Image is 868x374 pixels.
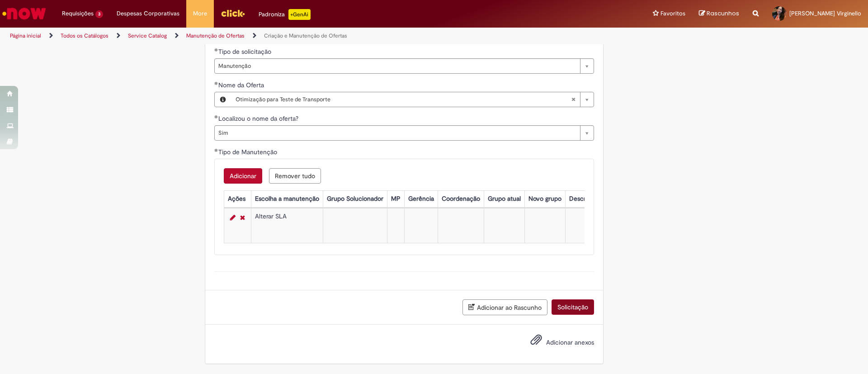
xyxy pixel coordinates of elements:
[7,28,572,44] ul: Trilhas de página
[214,148,218,152] span: Obrigatório Preenchido
[438,190,484,207] th: Coordenação
[186,32,245,39] a: Manutenção de Ofertas
[218,81,266,89] span: Nome da Oferta
[528,331,544,352] button: Adicionar anexos
[404,190,438,207] th: Gerência
[238,212,247,223] a: Remover linha 1
[214,115,218,118] span: Obrigatório Preenchido
[699,9,739,18] a: Rascunhos
[251,190,323,207] th: Escolha a manutenção
[224,168,262,184] button: Add a row for Tipo de Manutenção
[214,81,218,85] span: Obrigatório Preenchido
[215,92,231,107] button: Nome da Oferta, Visualizar este registro Otimização para Teste de Transporte
[546,338,594,346] span: Adicionar anexos
[10,32,41,39] a: Página inicial
[269,168,321,184] button: Remove all rows for Tipo de Manutenção
[128,32,167,39] a: Service Catalog
[288,9,311,20] p: +GenAi
[323,190,387,207] th: Grupo Solucionador
[214,48,218,52] span: Obrigatório Preenchido
[259,9,311,20] div: Padroniza
[218,126,576,140] span: Sim
[236,92,571,107] span: Otimização para Teste de Transporte
[251,208,323,243] td: Alterar SLA
[387,190,404,207] th: MP
[524,190,565,207] th: Novo grupo
[117,9,179,18] span: Despesas Corporativas
[789,9,861,17] span: [PERSON_NAME] Virginello
[221,6,245,20] img: click_logo_yellow_360x200.png
[462,299,547,315] button: Adicionar ao Rascunho
[95,10,103,18] span: 3
[228,212,238,223] a: Editar Linha 1
[552,299,594,315] button: Solicitação
[218,148,279,156] span: Tipo de Manutenção
[218,47,273,56] span: Tipo de solicitação
[1,5,47,23] img: ServiceNow
[707,9,739,18] span: Rascunhos
[61,32,108,39] a: Todos os Catálogos
[660,9,685,18] span: Favoritos
[218,59,576,73] span: Manutenção
[484,190,524,207] th: Grupo atual
[218,114,300,123] span: Localizou o nome da oferta?
[565,190,665,207] th: Descreva as regras de atribuição
[62,9,94,18] span: Requisições
[231,92,594,107] a: Otimização para Teste de TransporteLimpar campo Nome da Oferta
[566,92,580,107] abbr: Limpar campo Nome da Oferta
[193,9,207,18] span: More
[224,190,251,207] th: Ações
[264,32,347,39] a: Criação e Manutenção de Ofertas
